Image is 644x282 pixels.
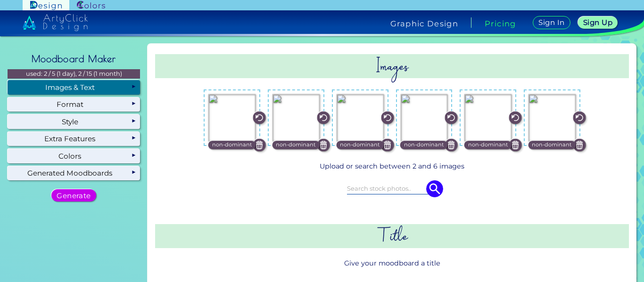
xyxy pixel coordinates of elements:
img: b29a6be0-ae3b-404b-892d-2bc69ba0c4ff [272,94,320,141]
h4: Graphic Design [390,20,458,27]
p: non-dominant [532,141,572,149]
p: non-dominant [404,141,444,149]
div: Colors [8,149,140,163]
div: Images & Text [8,80,140,94]
input: Search stock photos.. [347,183,438,193]
img: 3c66b884-dda2-4a91-877f-8e306dbb2ee4 [401,94,448,141]
h5: Sign In [540,19,563,26]
img: icon search [426,180,443,197]
img: ArtyClick Colors logo [77,1,105,10]
div: Extra Features [8,132,140,146]
h5: Sign Up [585,19,611,26]
h2: Title [155,224,629,248]
p: non-dominant [212,141,252,149]
img: 5980e280-d5bd-46e2-819b-e338b8beabec [337,94,384,141]
div: Generated Moodboards [8,166,140,180]
h2: Moodboard Maker [27,48,121,69]
div: Style [8,114,140,129]
img: 09c3cbdf-a550-4d32-b563-3564c6d1f7c9 [208,94,256,141]
img: 4db53959-2ac4-449c-a0d1-85df3223781b [464,94,512,141]
p: non-dominant [468,141,508,149]
h2: Images [155,54,629,78]
p: non-dominant [340,141,380,149]
a: Sign Up [580,17,616,28]
div: Format [8,97,140,112]
p: Upload or search between 2 and 6 images [159,161,625,172]
img: artyclick_design_logo_white_combined_path.svg [23,14,88,31]
p: Give your moodboard a title [155,255,629,272]
p: used: 2 / 5 (1 day), 2 / 15 (1 month) [8,69,140,79]
p: non-dominant [276,141,316,149]
h5: Generate [58,192,89,199]
img: b987297e-e6c2-4f91-90a7-520ba8957b7c [528,94,576,141]
a: Sign In [535,16,569,29]
a: Pricing [485,20,516,27]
